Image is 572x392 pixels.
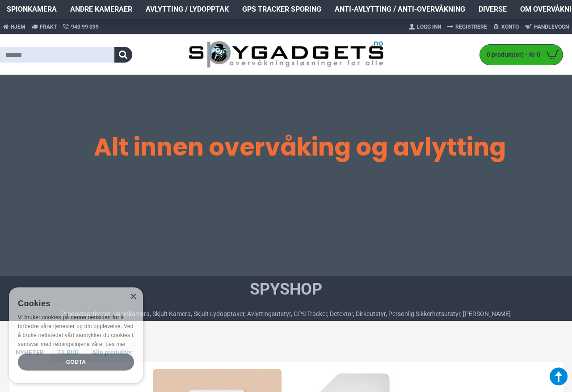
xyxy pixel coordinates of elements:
a: Logg Inn [406,20,444,34]
span: Diverse [479,4,507,15]
span: Frakt [40,23,57,31]
span: Spionkamera [7,4,57,15]
div: Close [130,294,136,300]
a: Handlevogn [522,20,572,34]
span: Avlytting / Lydopptak [146,4,229,15]
span: 0 produkt(er) - Kr 0 [480,50,543,59]
span: Anti-avlytting / Anti-overvåkning [335,4,465,15]
a: Registrere [444,20,490,34]
span: Handlevogn [534,23,569,31]
a: 0 produkt(er) - Kr 0 [480,45,563,65]
a: Frakt [29,19,60,34]
span: Andre kameraer [70,4,132,15]
span: Konto [501,23,519,31]
span: Logg Inn [417,23,441,31]
div: Produktsortiment: Spionkamera, Skjult Kamera, Skjult Lydopptaker, Avlyttingsutstyr, GPS Tracker, ... [61,309,511,319]
div: Cookies [18,294,128,313]
span: GPS Tracker Sporing [242,4,321,15]
div: Godta [18,354,134,371]
span: 940 99 099 [71,23,99,31]
a: Les mer, opens a new window [105,341,126,347]
img: SpyGadgets.no [189,41,383,69]
a: Konto [490,20,522,34]
span: Hjem [11,23,25,31]
span: Vi bruker cookies på denne nettsiden for å forbedre våre tjenester og din opplevelse. Ved å bruke... [18,314,134,347]
span: Registrere [455,23,487,31]
h1: SpyShop [61,278,511,300]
